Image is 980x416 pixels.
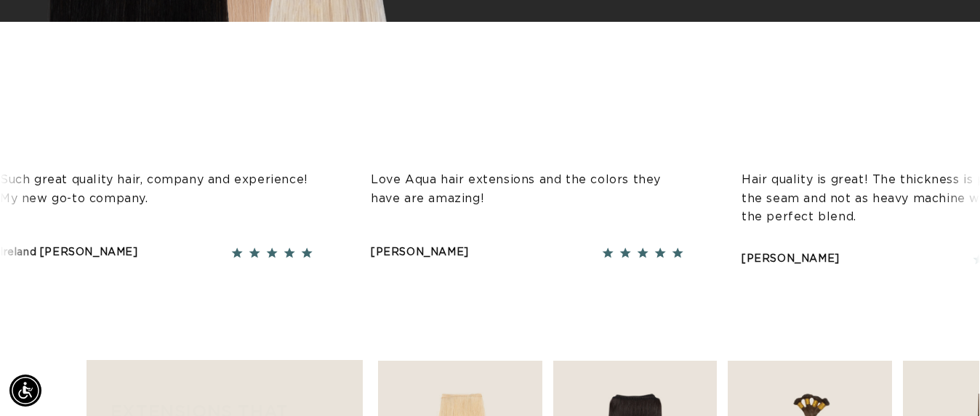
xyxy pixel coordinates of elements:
[741,250,839,268] div: [PERSON_NAME]
[907,346,980,416] iframe: Chat Widget
[370,171,683,208] p: Love Aqua hair extensions and the colors they have are amazing!
[9,375,41,407] div: Accessibility Menu
[370,244,468,262] div: [PERSON_NAME]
